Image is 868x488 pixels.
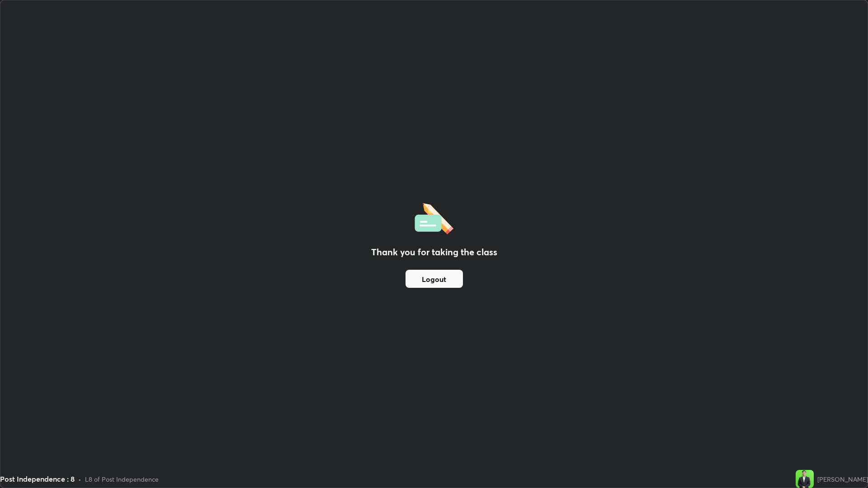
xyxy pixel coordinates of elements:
div: [PERSON_NAME] [817,474,868,484]
img: 9b86760d42ff43e7bdd1dc4360e85cfa.jpg [796,470,814,488]
div: L8 of Post Independence [85,474,159,484]
img: offlineFeedback.1438e8b3.svg [415,200,453,235]
button: Logout [406,270,463,288]
h2: Thank you for taking the class [371,245,497,259]
div: • [78,474,81,484]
